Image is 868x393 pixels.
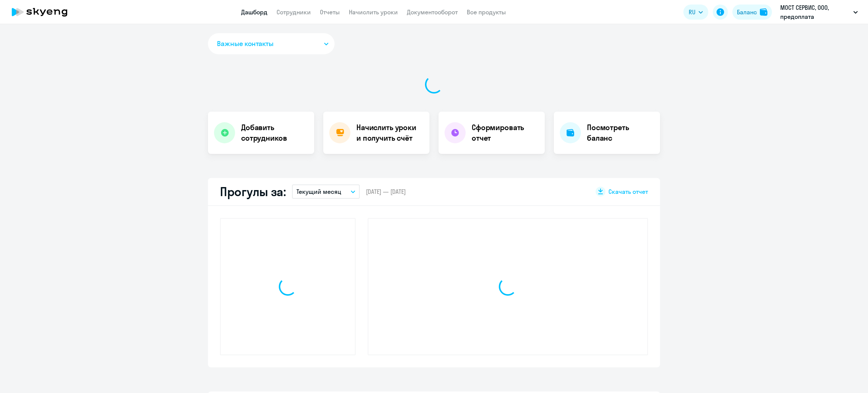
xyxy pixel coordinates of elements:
[467,8,506,16] a: Все продукты
[296,187,341,196] p: Текущий месяц
[349,8,398,16] a: Начислить уроки
[776,3,862,21] button: МОСТ СЕРВИС, ООО, предоплата
[220,184,286,199] h2: Прогулы за:
[208,33,335,54] button: Важные контакты
[292,184,360,199] button: Текущий месяц
[760,8,767,16] img: balance
[472,122,539,143] h4: Сформировать отчет
[689,8,695,17] span: RU
[683,5,708,20] button: RU
[366,187,406,196] span: [DATE] — [DATE]
[780,3,850,21] p: МОСТ СЕРВИС, ООО, предоплата
[217,39,274,49] span: Важные контакты
[277,8,311,16] a: Сотрудники
[241,8,267,16] a: Дашборд
[407,8,458,16] a: Документооборот
[608,187,648,196] span: Скачать отчет
[732,5,772,20] button: Балансbalance
[241,122,308,143] h4: Добавить сотрудников
[737,8,757,17] div: Баланс
[356,122,422,143] h4: Начислить уроки и получить счёт
[587,122,654,143] h4: Посмотреть баланс
[320,8,340,16] a: Отчеты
